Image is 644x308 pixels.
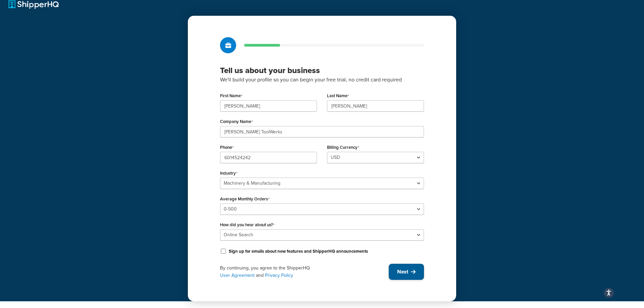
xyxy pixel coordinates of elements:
div: By continuing, you agree to the ShipperHQ and [220,264,389,279]
h3: Tell us about your business [220,65,424,75]
label: Phone [220,145,234,150]
label: Average Monthly Orders [220,196,270,202]
label: How did you hear about us? [220,222,275,228]
label: First Name [220,93,243,99]
a: Privacy Policy [265,272,293,279]
label: Industry [220,171,237,176]
label: Company Name [220,119,253,124]
p: We'll build your profile so you can begin your free trial, no credit card required [220,75,424,84]
label: Billing Currency [327,145,359,150]
a: User Agreement [220,272,255,279]
label: Last Name [327,93,349,99]
label: Sign up for emails about new features and ShipperHQ announcements [229,248,368,254]
span: Next [397,268,408,275]
button: Next [389,264,424,280]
